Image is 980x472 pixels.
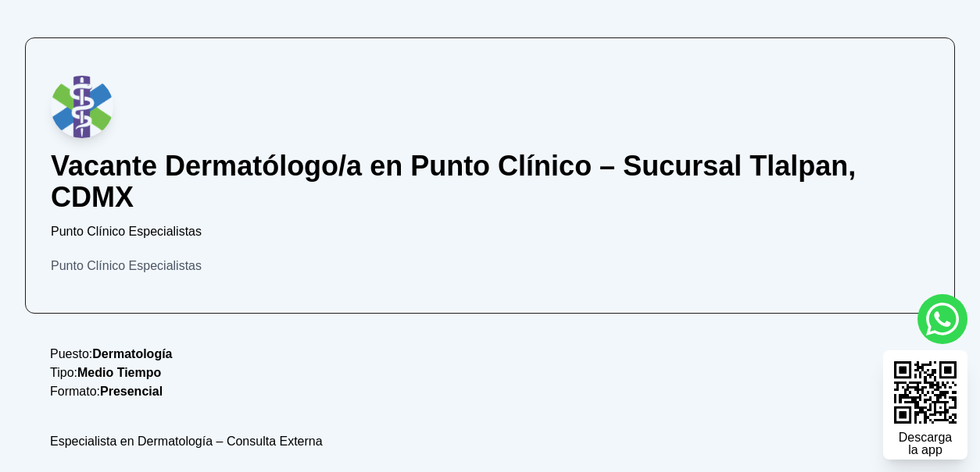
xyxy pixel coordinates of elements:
div: Punto Clínico Especialistas [51,257,929,275]
span: Presencial [100,385,163,398]
span: Medio Tiempo [77,366,161,379]
p: Puesto: [50,345,930,364]
img: Logo [51,76,113,138]
a: whatsapp button [917,294,967,344]
span: Dermatología [92,347,172,360]
p: Formato: [50,382,930,401]
p: Punto Clínico Especialistas [51,222,929,241]
div: Descarga la app [899,431,952,456]
h1: Vacante Dermatólogo/a en Punto Clínico – Sucursal Tlalpan, CDMX [51,151,929,213]
p: Tipo: [50,364,930,382]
